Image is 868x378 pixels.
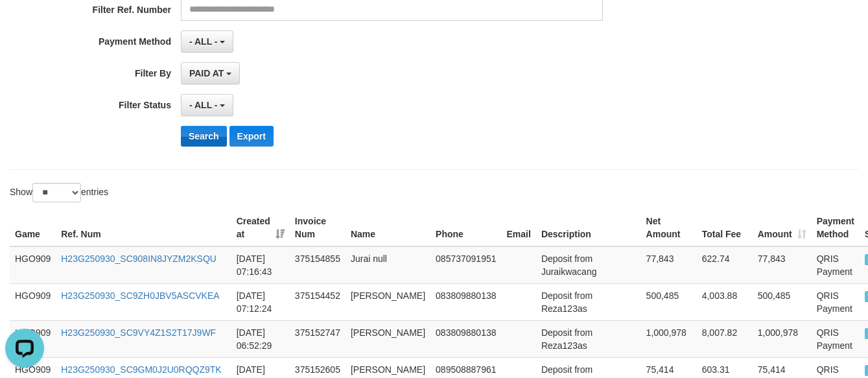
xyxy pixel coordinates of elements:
td: [PERSON_NAME] [346,283,430,320]
td: 085737091951 [430,246,501,284]
td: Deposit from Juraikwacang [536,246,641,284]
label: Show entries [10,183,108,202]
button: PAID AT [181,62,240,84]
th: Name [346,209,430,246]
a: H23G250930_SC9GM0J2U0RQQZ9TK [61,364,221,375]
td: 8,007.82 [697,320,753,357]
button: Open LiveChat chat widget [5,5,44,44]
td: 083809880138 [430,283,501,320]
td: 375154452 [290,283,346,320]
td: 1,000,978 [641,320,697,357]
td: HGO909 [10,320,56,357]
td: [DATE] 07:16:43 [231,246,290,284]
td: QRIS Payment [812,246,860,284]
td: QRIS Payment [812,320,860,357]
td: QRIS Payment [812,283,860,320]
a: H23G250930_SC908IN8JYZM2KSQU [61,254,217,264]
td: Jurai null [346,246,430,284]
th: Created at: activate to sort column ascending [231,209,290,246]
th: Email [502,209,536,246]
td: HGO909 [10,283,56,320]
td: 1,000,978 [753,320,812,357]
td: 500,485 [641,283,697,320]
button: - ALL - [181,94,233,116]
td: [DATE] 06:52:29 [231,320,290,357]
th: Payment Method [812,209,860,246]
td: 083809880138 [430,320,501,357]
td: Deposit from Reza123as [536,283,641,320]
td: 375152747 [290,320,346,357]
td: Deposit from Reza123as [536,320,641,357]
th: Game [10,209,56,246]
button: - ALL - [181,30,233,53]
td: [PERSON_NAME] [346,320,430,357]
a: H23G250930_SC9VY4Z1S2T17J9WF [61,327,216,338]
button: Export [229,126,274,147]
th: Description [536,209,641,246]
td: 4,003.88 [697,283,753,320]
td: [DATE] 07:12:24 [231,283,290,320]
td: HGO909 [10,246,56,284]
button: Search [181,126,227,147]
th: Amount: activate to sort column ascending [753,209,812,246]
th: Phone [430,209,501,246]
th: Invoice Num [290,209,346,246]
td: 375154855 [290,246,346,284]
th: Ref. Num [56,209,231,246]
select: Showentries [32,183,81,202]
a: H23G250930_SC9ZH0JBV5ASCVKEA [61,290,219,301]
td: 622.74 [697,246,753,284]
th: Total Fee [697,209,753,246]
span: PAID AT [189,68,224,78]
th: Net Amount [641,209,697,246]
td: 77,843 [753,246,812,284]
span: - ALL - [189,100,218,110]
span: - ALL - [189,36,218,47]
td: 77,843 [641,246,697,284]
td: 500,485 [753,283,812,320]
